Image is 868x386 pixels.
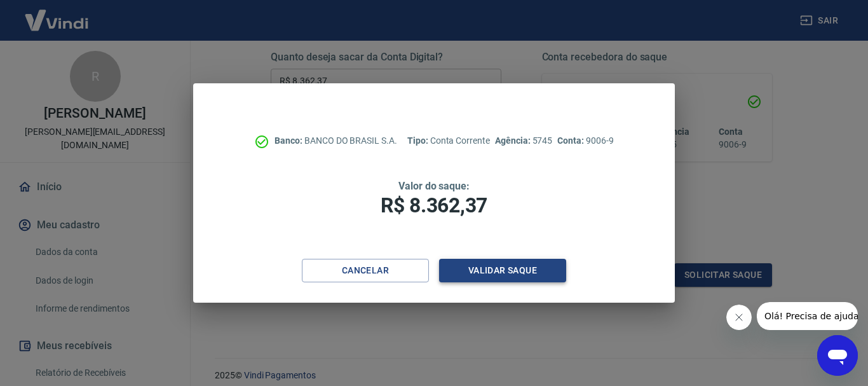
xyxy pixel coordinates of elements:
span: Banco: [275,135,304,146]
p: Conta Corrente [407,134,490,148]
p: BANCO DO BRASIL S.A. [275,134,397,148]
iframe: Mensagem da empresa [757,302,858,330]
span: Agência: [495,135,532,146]
span: Valor do saque: [398,180,470,192]
span: R$ 8.362,37 [381,193,487,217]
span: Olá! Precisa de ajuda? [8,9,107,19]
button: Cancelar [302,259,429,282]
button: Validar saque [439,259,566,282]
span: Conta: [557,135,586,146]
p: 9006-9 [557,134,613,148]
iframe: Botão para abrir a janela de mensagens [817,335,858,376]
span: Tipo: [407,135,430,146]
p: 5745 [495,134,552,148]
iframe: Fechar mensagem [726,305,752,330]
